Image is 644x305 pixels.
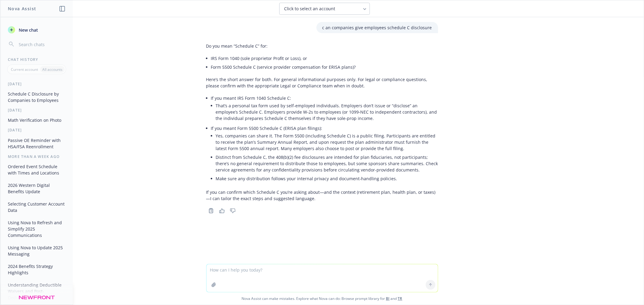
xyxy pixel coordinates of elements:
[211,95,438,101] p: If you meant IRS Form 1040 Schedule C:
[211,54,438,63] li: IRS Form 1040 (sole proprietor Profit or Loss), or
[211,125,438,131] p: If you meant Form 5500 Schedule C (ERISA plan filings):
[5,218,68,240] button: Using Nova to Refresh and Simplify 2025 Communications
[1,81,73,86] div: [DATE]
[1,57,73,62] div: Chat History
[284,6,335,12] span: Click to select an account
[42,67,62,72] p: All accounts
[11,67,38,72] p: Current account
[1,154,73,159] div: More than a week ago
[228,206,238,215] button: Thumbs down
[398,296,402,301] a: TR
[216,131,438,153] li: Yes, companies can share it. The Form 5500 (including Schedule C) is a public filing. Participant...
[386,296,390,301] a: BI
[3,292,641,305] span: Nova Assist can make mistakes. Explore what Nova can do: Browse prompt library for and
[18,27,38,33] span: New chat
[208,208,214,213] svg: Copy to clipboard
[206,189,438,202] p: If you can confirm which Schedule C you’re asking about—and the context (retirement plan, health ...
[5,199,68,215] button: Selecting Customer Account Data
[216,174,438,183] li: Make sure any distribution follows your internal privacy and document‑handling policies.
[5,115,68,125] button: Math Verification on Photo
[5,180,68,197] button: 2026 Western Digital Benefits Update
[206,76,438,89] p: Here’s the short answer for both. For general informational purposes only. For legal or complianc...
[18,40,66,49] input: Search chats
[211,63,438,71] li: Form 5500 Schedule C (service provider compensation for ERISA plans)?
[8,5,36,12] h1: Nova Assist
[5,162,68,178] button: Ordered Event Schedule with Times and Locations
[5,135,68,152] button: Passive OE Reminder with HSA/FSA Reenrollment
[206,43,438,49] p: Do you mean “Schedule C” for:
[5,280,68,303] button: Understanding Deductible Waivers and Post-Deductible Costs
[216,101,438,123] li: That’s a personal tax form used by self-employed individuals. Employers don’t issue or “disclose”...
[322,24,432,31] p: c an companies give employees schedule C disclosure
[5,24,68,35] button: New chat
[279,3,370,15] button: Click to select an account
[5,89,68,105] button: Schedule C Disclosure by Companies to Employees
[5,261,68,278] button: 2024 Benefits Strategy Highlights
[1,127,73,133] div: [DATE]
[5,243,68,259] button: Using Nova to Update 2025 Messaging
[1,108,73,113] div: [DATE]
[216,153,438,174] li: Distinct from Schedule C, the 408(b)(2) fee disclosures are intended for plan fiduciaries, not pa...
